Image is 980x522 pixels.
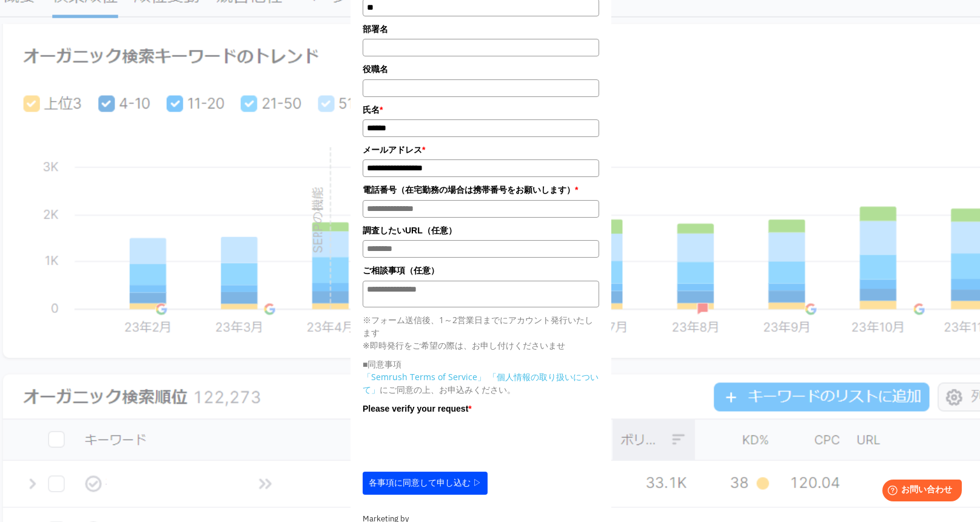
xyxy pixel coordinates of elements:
[363,313,599,352] p: ※フォーム送信後、1～2営業日までにアカウント発行いたします ※即時発行をご希望の際は、お申し付けくださいませ
[363,371,599,395] a: 「個人情報の取り扱いについて」
[363,22,599,36] label: 部署名
[363,418,547,466] iframe: reCAPTCHA
[363,370,599,396] p: にご同意の上、お申込みください。
[363,402,599,415] label: Please verify your request
[872,475,967,509] iframe: Help widget launcher
[363,183,599,196] label: 電話番号（在宅勤務の場合は携帯番号をお願いします）
[363,143,599,156] label: メールアドレス
[363,472,488,495] button: 各事項に同意して申し込む ▷
[363,62,599,76] label: 役職名
[363,103,599,116] label: 氏名
[363,264,599,277] label: ご相談事項（任意）
[363,224,599,237] label: 調査したいURL（任意）
[363,358,599,370] p: ■同意事項
[363,371,486,383] a: 「Semrush Terms of Service」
